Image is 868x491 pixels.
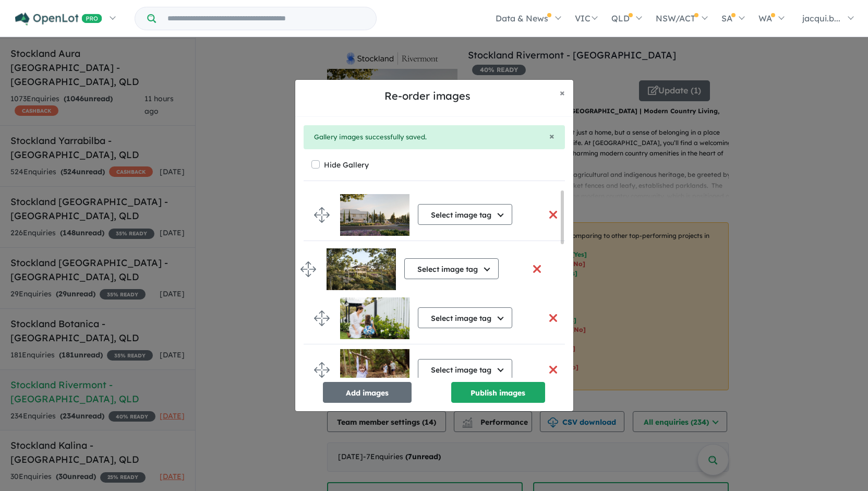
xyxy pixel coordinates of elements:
button: Close [549,131,554,141]
span: × [560,87,565,99]
img: drag.svg [314,362,330,378]
img: Openlot PRO Logo White [15,13,102,26]
button: Select image tag [418,359,512,380]
button: Select image tag [418,307,512,328]
label: Hide Gallery [324,158,369,172]
img: Stockland%20Rivermont%20-%20Upper%20Caboolture___1736899205.jpg [340,349,409,391]
span: × [549,130,554,142]
button: Add images [323,382,412,403]
img: drag.svg [314,310,330,326]
button: Select image tag [418,204,512,225]
img: Stockland%20Rivermont%20-%20Upper%20Caboolture___1732494287_0.jpg [340,297,409,339]
span: jacqui.b... [802,13,840,23]
img: Stockland%20Rivermont%20-%20Upper%20Caboolture___1736899180.jpg [340,194,409,236]
input: Try estate name, suburb, builder or developer [158,7,374,30]
h5: Re-order images [304,88,551,104]
button: Publish images [451,382,545,403]
div: Gallery images successfully saved. [314,131,554,143]
img: drag.svg [314,207,330,223]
